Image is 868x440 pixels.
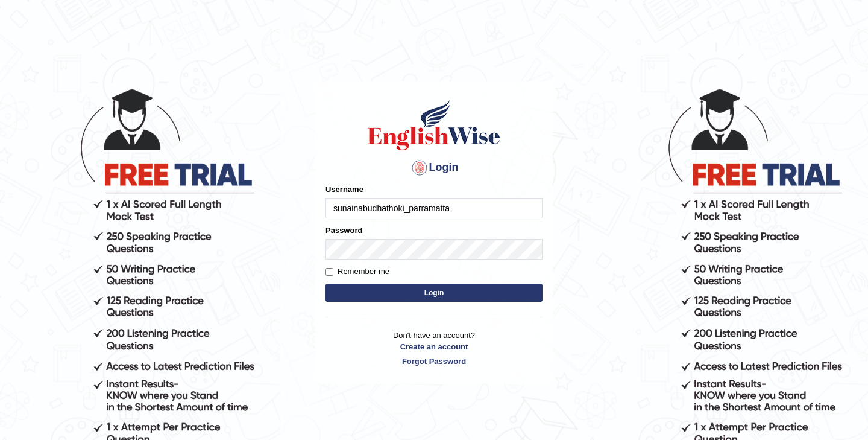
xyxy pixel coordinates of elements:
h4: Login [325,158,542,177]
label: Remember me [325,266,389,278]
a: Forgot Password [325,356,542,367]
input: Remember me [325,268,333,276]
button: Login [325,284,542,302]
label: Username [325,183,363,195]
a: Create an account [325,341,542,352]
p: Don't have an account? [325,330,542,367]
img: Logo of English Wise sign in for intelligent practice with AI [365,98,503,152]
label: Password [325,225,362,236]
